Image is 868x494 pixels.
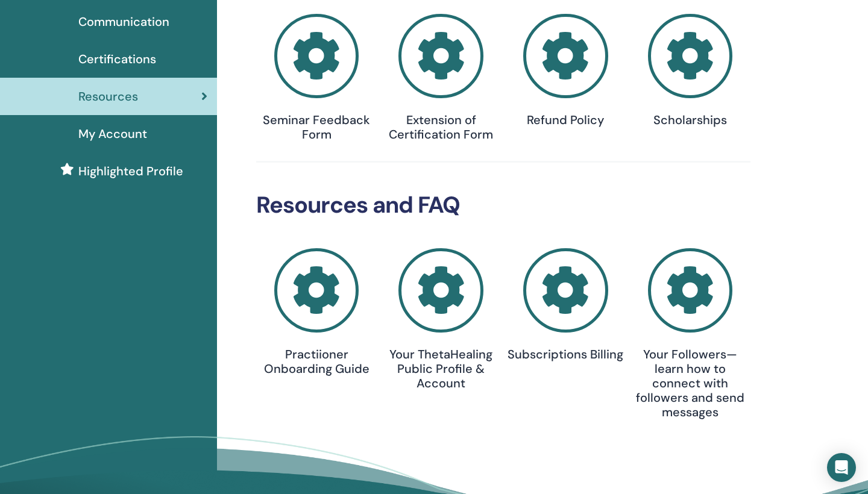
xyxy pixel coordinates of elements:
[78,50,156,68] span: Certifications
[256,14,377,142] a: Seminar Feedback Form
[256,248,377,377] a: Practiioner Onboarding Guide
[630,347,750,419] h4: Your Followers—learn how to connect with followers and send messages
[505,347,626,361] h4: Subscriptions Billing
[78,162,183,180] span: Highlighted Profile
[381,248,502,391] a: Your ThetaHealing Public Profile & Account
[256,192,750,219] h2: Resources and FAQ
[505,248,626,362] a: Subscriptions Billing
[78,125,147,143] span: My Account
[630,248,750,420] a: Your Followers—learn how to connect with followers and send messages
[381,113,502,142] h4: Extension of Certification Form
[505,113,626,127] h4: Refund Policy
[256,347,377,376] h4: Practiioner Onboarding Guide
[78,87,138,105] span: Resources
[827,453,856,482] div: Open Intercom Messenger
[381,347,502,390] h4: Your ThetaHealing Public Profile & Account
[505,14,626,128] a: Refund Policy
[381,14,502,142] a: Extension of Certification Form
[256,113,377,142] h4: Seminar Feedback Form
[78,13,169,31] span: Communication
[630,113,750,127] h4: Scholarships
[630,14,750,128] a: Scholarships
